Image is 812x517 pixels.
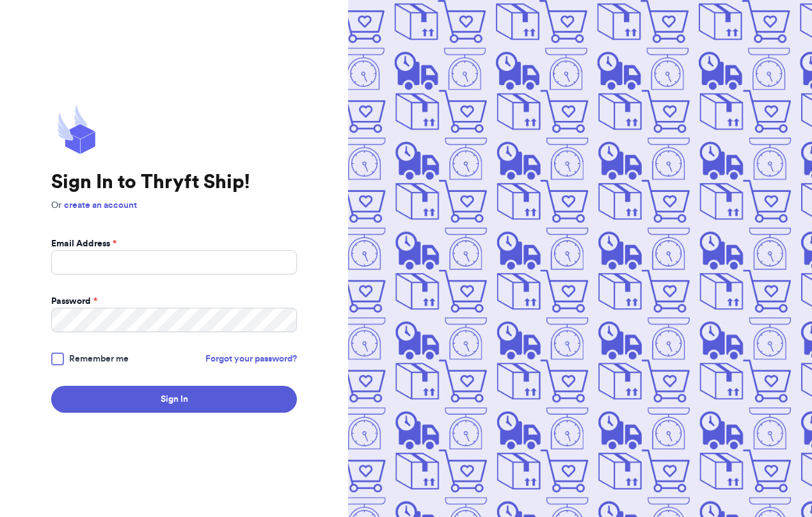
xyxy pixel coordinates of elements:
[51,386,297,413] button: Sign In
[51,237,116,250] label: Email Address
[51,199,297,212] p: Or
[51,295,97,308] label: Password
[51,171,297,194] h1: Sign In to Thryft Ship!
[69,353,129,365] span: Remember me
[205,353,297,365] a: Forgot your password?
[64,201,137,210] a: create an account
